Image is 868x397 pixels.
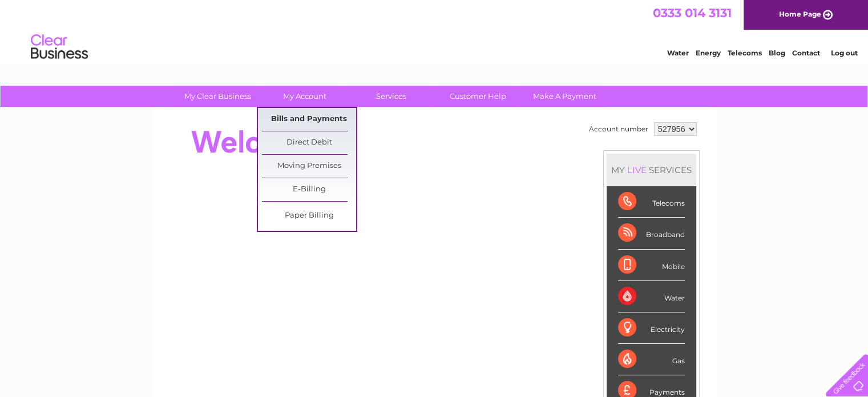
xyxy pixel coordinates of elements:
img: logo.png [30,30,88,65]
a: Services [344,86,438,107]
a: Blog [769,49,785,57]
div: LIVE [625,165,649,175]
div: MY SERVICES [607,154,696,186]
div: Electricity [618,312,685,344]
div: Gas [618,344,685,375]
a: Customer Help [431,86,525,107]
a: Paper Billing [262,204,356,227]
div: Clear Business is a trading name of Verastar Limited (registered in [GEOGRAPHIC_DATA] No. 3667643... [165,6,704,55]
a: Moving Premises [262,155,356,178]
div: Water [618,281,685,312]
a: Contact [792,49,820,57]
a: Energy [696,49,721,57]
a: Direct Debit [262,131,356,154]
td: Account number [586,119,651,139]
a: Make A Payment [518,86,612,107]
div: Broadband [618,218,685,249]
a: E-Billing [262,178,356,201]
a: Log out [830,49,857,57]
div: Mobile [618,250,685,281]
div: Telecoms [618,186,685,218]
a: Water [667,49,689,57]
a: 0333 014 3131 [653,6,732,20]
a: Bills and Payments [262,108,356,131]
a: My Clear Business [171,86,265,107]
a: Telecoms [728,49,762,57]
a: My Account [257,86,352,107]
